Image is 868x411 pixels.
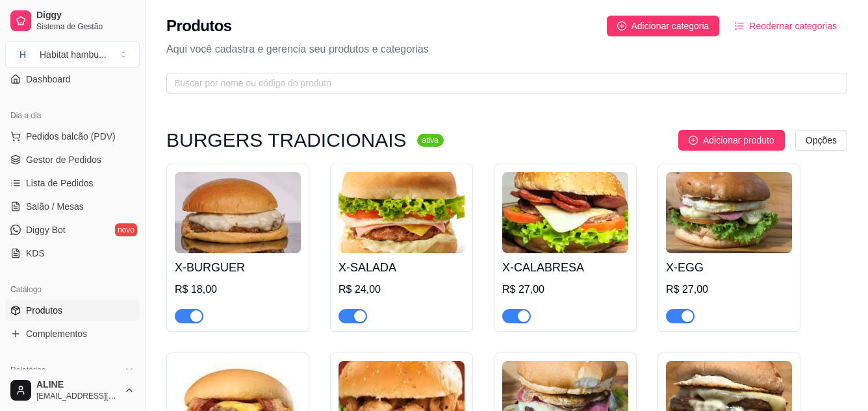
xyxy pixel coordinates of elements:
sup: ativa [417,134,444,147]
div: R$ 27,00 [502,282,628,297]
a: DiggySistema de Gestão [5,5,140,36]
img: product-image [666,172,792,253]
span: plus-circle [689,136,698,145]
p: Aqui você cadastra e gerencia seu produtos e categorias [166,42,847,57]
span: Adicionar categoria [632,19,709,33]
span: Complementos [26,327,87,340]
img: product-image [338,172,465,253]
button: Reodernar categorias [724,16,847,36]
button: Opções [795,130,847,151]
span: Opções [806,133,837,147]
a: KDS [5,243,140,264]
div: Habitat hambu ... [40,48,107,61]
div: R$ 24,00 [338,282,465,297]
img: product-image [502,172,628,253]
span: Adicionar produto [703,133,774,147]
h4: X-BURGUER [175,258,301,277]
h4: X-CALABRESA [502,258,628,277]
a: Gestor de Pedidos [5,149,140,170]
a: Complementos [5,323,140,344]
span: Sistema de Gestão [36,21,134,32]
span: Dashboard [26,73,71,86]
div: Catálogo [5,279,140,300]
span: Lista de Pedidos [26,177,94,190]
a: Lista de Pedidos [5,173,140,193]
button: ALINE[EMAIL_ADDRESS][DOMAIN_NAME] [5,375,140,406]
img: product-image [175,172,301,253]
h4: X-SALADA [338,258,465,277]
span: Produtos [26,304,62,317]
span: Diggy Bot [26,223,66,236]
span: Relatórios [10,365,45,375]
button: Pedidos balcão (PDV) [5,126,140,147]
span: KDS [26,247,45,260]
span: [EMAIL_ADDRESS][DOMAIN_NAME] [36,391,119,401]
a: Diggy Botnovo [5,219,140,240]
div: Dia a dia [5,105,140,126]
span: Gestor de Pedidos [26,153,101,166]
span: Pedidos balcão (PDV) [26,130,116,143]
span: H [16,48,29,61]
span: Reodernar categorias [749,19,837,33]
h4: X-EGG [666,258,792,277]
span: ALINE [36,379,119,391]
a: Dashboard [5,69,140,90]
div: R$ 18,00 [175,282,301,297]
h3: BURGERS TRADICIONAIS [166,132,407,148]
input: Buscar por nome ou código do produto [174,76,829,90]
button: Adicionar produto [678,130,785,151]
span: ordered-list [735,21,744,31]
a: Salão / Mesas [5,196,140,217]
a: Produtos [5,300,140,321]
h2: Produtos [166,16,232,36]
div: R$ 27,00 [666,282,792,297]
button: Adicionar categoria [607,16,720,36]
button: Select a team [5,42,140,68]
span: Salão / Mesas [26,200,84,213]
span: plus-circle [617,21,626,31]
span: Diggy [36,10,134,21]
